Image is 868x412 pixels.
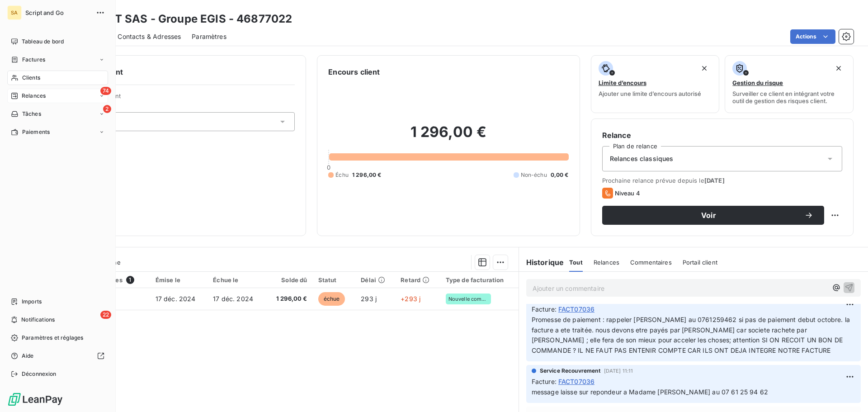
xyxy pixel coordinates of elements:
span: Relances classiques [610,154,674,163]
span: Facture : [532,377,557,386]
h6: Relance [602,130,842,141]
iframe: Intercom live chat [837,381,859,403]
span: Voir [613,212,804,219]
span: Propriétés Client [73,92,295,105]
span: Aide [22,352,34,360]
h6: Informations client [55,66,295,77]
span: Commentaires [630,259,672,266]
span: Échu [335,171,349,179]
div: Statut [318,276,350,284]
span: 74 [100,87,111,95]
span: 2 [103,105,111,113]
span: Relances [594,259,619,266]
span: 293 j [361,295,377,303]
span: Facture : [532,304,557,314]
span: Tableau de bord [22,38,64,46]
button: Limite d’encoursAjouter une limite d’encours autorisé [591,55,720,113]
span: Notifications [21,316,55,324]
span: Déconnexion [22,370,57,378]
span: Prochaine relance prévue depuis le [602,177,842,184]
span: 1 296,00 € [271,294,307,303]
span: FACT07036 [558,304,594,314]
span: Tout [569,259,583,266]
div: Émise le [156,276,203,284]
span: 1 [126,276,134,284]
span: Ajouter une limite d’encours autorisé [599,90,701,97]
span: 22 [100,311,111,319]
h3: BLEZAT SAS - Groupe EGIS - 46877022 [80,11,292,27]
button: Voir [602,206,824,225]
span: Surveiller ce client en intégrant votre outil de gestion des risques client. [732,90,846,104]
span: Niveau 4 [615,189,640,197]
span: [DATE] 11:11 [604,368,633,374]
span: Script and Go [25,9,90,16]
div: Type de facturation [446,276,513,284]
span: Non-échu [521,171,547,179]
span: Tâches [22,110,41,118]
span: échue [318,292,345,306]
span: 0 [327,164,330,171]
span: Paiements [22,128,50,136]
span: [DATE] [704,177,725,184]
h2: 1 296,00 € [328,123,568,150]
span: Gestion du risque [732,79,783,86]
span: Factures [22,56,45,64]
div: SA [7,5,22,20]
div: Solde dû [271,276,307,284]
span: 17 déc. 2024 [156,295,196,303]
a: Aide [7,349,108,363]
span: +293 j [401,295,420,303]
span: Clients [22,74,40,82]
span: 1 296,00 € [352,171,382,179]
span: Contacts & Adresses [118,32,181,41]
span: Paramètres et réglages [22,334,83,342]
h6: Historique [519,257,564,268]
div: Échue le [213,276,260,284]
div: Retard [401,276,434,284]
span: Paramètres [192,32,226,41]
h6: Encours client [328,66,380,77]
span: Limite d’encours [599,79,646,86]
span: Nouvelle commande [448,296,488,302]
span: message laisse sur repondeur a Madame [PERSON_NAME] au 07 61 25 94 62 [532,388,768,396]
button: Actions [790,29,835,44]
div: Délai [361,276,390,284]
button: Gestion du risqueSurveiller ce client en intégrant votre outil de gestion des risques client. [725,55,854,113]
span: 0,00 € [551,171,569,179]
span: Service Recouvrement [540,367,600,375]
span: 17 déc. 2024 [213,295,253,303]
img: Logo LeanPay [7,392,63,407]
span: FACT07036 [558,377,594,386]
span: Promesse de paiement : rappeler [PERSON_NAME] au 0761259462 si pas de paiement debut octobre. la ... [532,316,852,355]
span: Relances [22,92,46,100]
span: Portail client [683,259,717,266]
span: Imports [22,298,42,306]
